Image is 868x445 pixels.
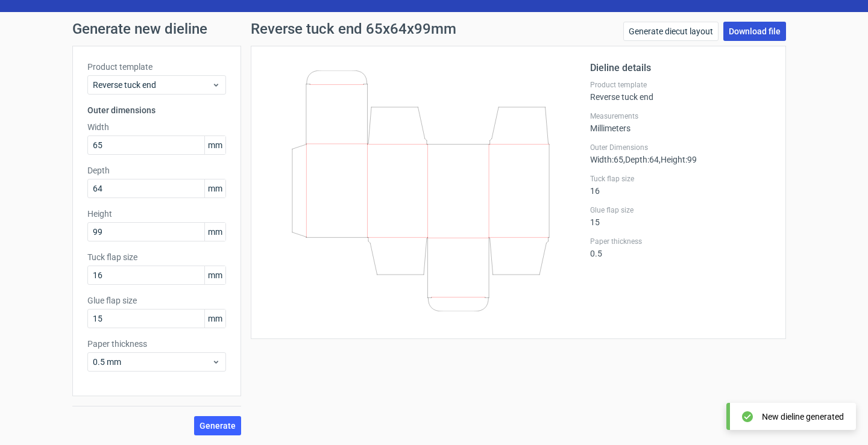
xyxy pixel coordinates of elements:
[204,223,225,241] span: mm
[93,79,212,91] span: Reverse tuck end
[87,294,226,307] label: Glue flap size
[204,136,225,154] span: mm
[72,22,796,36] h1: Generate new dieline
[590,205,771,227] div: 15
[590,143,771,152] label: Outer Dimensions
[87,208,226,220] label: Height
[204,266,225,284] span: mm
[87,338,226,350] label: Paper thickness
[590,205,771,215] label: Glue flap size
[590,237,771,246] label: Paper thickness
[623,155,659,164] span: , Depth : 64
[251,22,456,36] h1: Reverse tuck end 65x64x99mm
[590,174,771,184] label: Tuck flap size
[200,422,236,430] span: Generate
[87,251,226,263] label: Tuck flap size
[204,310,225,328] span: mm
[590,80,771,102] div: Reverse tuck end
[762,411,844,423] div: New dieline generated
[590,111,771,121] label: Measurements
[87,164,226,176] label: Depth
[723,22,786,41] a: Download file
[590,237,771,258] div: 0.5
[590,111,771,133] div: Millimeters
[194,416,241,435] button: Generate
[87,121,226,133] label: Width
[590,174,771,196] div: 16
[590,61,771,75] h2: Dieline details
[590,80,771,90] label: Product template
[87,61,226,73] label: Product template
[590,155,623,164] span: Width : 65
[623,22,719,41] a: Generate diecut layout
[93,356,212,368] span: 0.5 mm
[204,179,225,198] span: mm
[87,104,226,116] h3: Outer dimensions
[659,155,697,164] span: , Height : 99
